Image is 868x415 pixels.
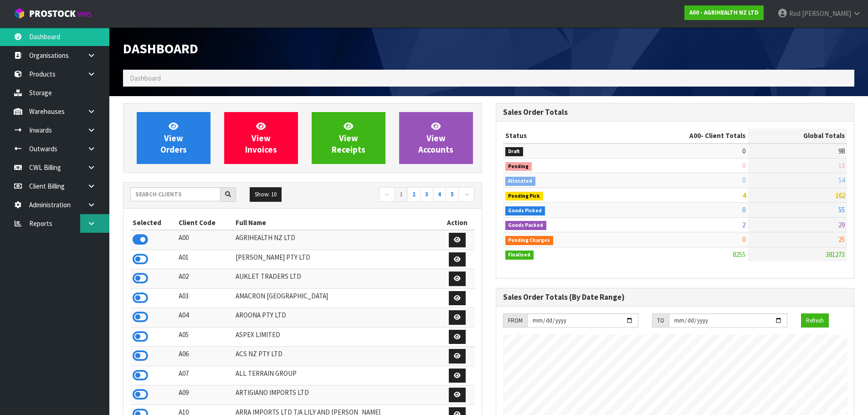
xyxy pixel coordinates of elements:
td: ACS NZ PTY LTD [233,347,440,366]
th: Action [440,215,475,230]
a: ViewOrders [137,112,211,164]
span: ProStock [29,8,76,20]
span: A00 [689,131,701,140]
span: 2 [742,220,745,229]
th: Selected [130,215,176,230]
button: Show: 10 [250,187,282,202]
h3: Sales Order Totals [503,108,847,117]
td: ALL TERRAIN GROUP [233,366,440,385]
span: View Accounts [418,121,453,155]
span: 0 [742,235,745,244]
td: AGRIHEALTH NZ LTD [233,230,440,250]
span: Pending Pick [505,192,544,201]
span: View Orders [160,121,187,155]
span: View Receipts [332,121,365,155]
span: 55 [838,205,845,214]
a: 3 [420,187,433,202]
td: ARTIGIANO IMPORTS LTD [233,385,440,405]
div: FROM [503,313,527,328]
small: WMS [77,10,92,19]
td: [PERSON_NAME] PTY LTD [233,250,440,269]
a: ViewAccounts [399,112,473,164]
span: 0 [742,147,745,155]
span: 98 [838,147,845,155]
span: 4 [742,191,745,200]
span: Draft [505,147,524,156]
td: ASPEX LIMITED [233,327,440,347]
td: A04 [176,308,234,328]
th: Global Totals [748,128,847,143]
td: A03 [176,288,234,308]
td: AROONA PTY LTD [233,308,440,328]
span: View Invoices [245,121,277,155]
td: A02 [176,269,234,289]
td: A00 [176,230,234,250]
a: 4 [433,187,446,202]
span: Allocated [505,177,536,186]
a: 2 [407,187,421,202]
th: Status [503,128,617,143]
th: Full Name [233,215,440,230]
h3: Sales Order Totals (By Date Range) [503,293,847,302]
a: ViewInvoices [224,112,298,164]
span: Finalised [505,251,534,260]
td: A09 [176,385,234,405]
a: ← [379,187,395,202]
td: A05 [176,327,234,347]
td: A06 [176,347,234,366]
span: 29 [838,220,845,229]
span: [PERSON_NAME] [802,9,851,18]
span: 13 [838,161,845,170]
span: 25 [838,235,845,244]
span: Rod [789,9,801,18]
a: ViewReceipts [312,112,385,164]
span: Goods Packed [505,221,547,230]
span: 381273 [826,250,845,259]
a: 5 [446,187,459,202]
span: Pending [505,162,532,171]
a: 1 [395,187,408,202]
input: Search clients [130,187,221,201]
span: 0 [742,176,745,184]
span: Goods Picked [505,206,545,215]
td: A01 [176,250,234,269]
td: A07 [176,366,234,385]
a: → [458,187,474,202]
strong: A00 - AGRIHEALTH NZ LTD [689,9,759,16]
a: A00 - AGRIHEALTH NZ LTD [684,5,764,20]
span: Dashboard [130,74,161,82]
span: 0 [742,161,745,170]
th: Client Code [176,215,234,230]
span: 0 [742,205,745,214]
div: TO [652,313,669,328]
span: Dashboard [123,40,198,57]
button: Refresh [801,313,829,328]
th: - Client Totals [616,128,748,143]
span: 8255 [733,250,745,259]
td: AMACRON [GEOGRAPHIC_DATA] [233,288,440,308]
span: 54 [838,176,845,184]
nav: Page navigation [309,187,475,203]
img: cube-alt.png [14,8,25,19]
td: AUKLET TRADERS LTD [233,269,440,289]
span: Pending Charges [505,236,554,245]
span: 162 [835,191,845,200]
